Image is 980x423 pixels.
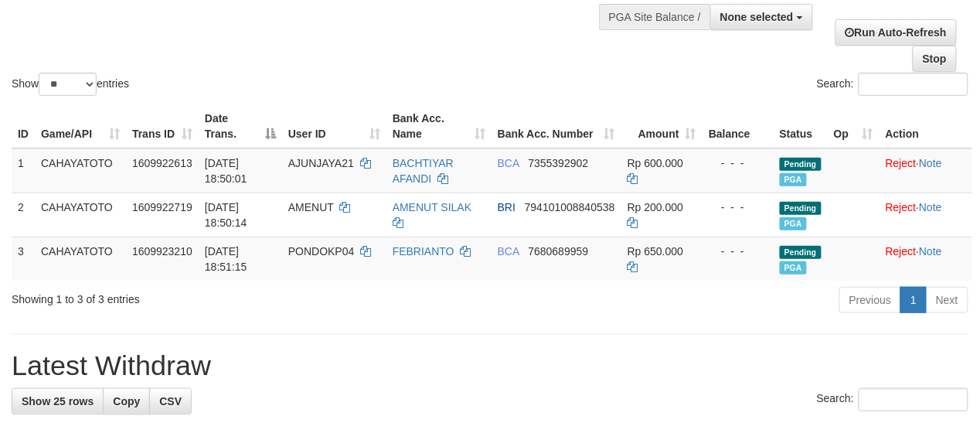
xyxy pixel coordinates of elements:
[498,157,519,169] span: BCA
[599,4,710,30] div: PGA Site Balance /
[12,388,104,414] a: Show 25 rows
[205,245,247,273] span: [DATE] 18:51:15
[628,157,683,169] span: Rp 600.000
[393,157,454,185] a: BACHTIYAR AFANDI
[859,388,968,411] input: Search:
[282,104,386,148] th: User ID: activate to sort column ascending
[149,388,192,414] a: CSV
[35,104,126,148] th: Game/API: activate to sort column ascending
[817,388,968,411] label: Search:
[39,73,97,96] select: Showentries
[774,104,828,148] th: Status
[12,104,35,148] th: ID
[498,201,516,213] span: BRI
[288,157,354,169] span: AJUNJAYA21
[199,104,282,148] th: Date Trans.: activate to sort column descending
[12,73,129,96] label: Show entries
[780,246,822,259] span: Pending
[880,193,972,237] td: ·
[205,201,247,229] span: [DATE] 18:50:14
[886,245,917,258] a: Reject
[817,73,968,96] label: Search:
[288,245,355,258] span: PONDOKP04
[498,245,519,258] span: BCA
[780,202,822,215] span: Pending
[12,350,968,381] h1: Latest Withdraw
[12,193,35,237] td: 2
[103,388,150,414] a: Copy
[529,157,589,169] span: Copy 7355392902 to clipboard
[132,245,192,258] span: 1609923210
[529,245,589,258] span: Copy 7680689959 to clipboard
[393,201,471,213] a: AMENUT SILAK
[126,104,199,148] th: Trans ID: activate to sort column ascending
[525,201,615,213] span: Copy 794101008840538 to clipboard
[913,46,957,72] a: Stop
[780,261,807,275] span: Marked by byjanggotawd2
[288,201,334,213] span: AMENUT
[12,148,35,193] td: 1
[621,104,703,148] th: Amount: activate to sort column ascending
[12,237,35,281] td: 3
[919,245,942,258] a: Note
[35,193,126,237] td: CAHAYATOTO
[828,104,880,148] th: Op: activate to sort column ascending
[159,395,182,408] span: CSV
[859,73,968,96] input: Search:
[12,285,396,307] div: Showing 1 to 3 of 3 entries
[132,201,192,213] span: 1609922719
[780,158,822,171] span: Pending
[492,104,621,148] th: Bank Acc. Number: activate to sort column ascending
[835,19,957,46] a: Run Auto-Refresh
[709,155,767,171] div: - - -
[839,287,901,313] a: Previous
[703,104,774,148] th: Balance
[22,395,94,408] span: Show 25 rows
[35,237,126,281] td: CAHAYATOTO
[880,237,972,281] td: ·
[919,201,942,213] a: Note
[35,148,126,193] td: CAHAYATOTO
[720,11,794,23] span: None selected
[886,157,917,169] a: Reject
[919,157,942,169] a: Note
[628,245,683,258] span: Rp 650.000
[205,157,247,185] span: [DATE] 18:50:01
[780,217,807,230] span: Marked by byjanggotawd2
[132,157,192,169] span: 1609922613
[780,173,807,186] span: Marked by byjanggotawd2
[886,201,917,213] a: Reject
[709,200,767,215] div: - - -
[628,201,683,213] span: Rp 200.000
[880,104,972,148] th: Action
[900,287,927,313] a: 1
[113,395,140,408] span: Copy
[393,245,454,258] a: FEBRIANTO
[710,4,813,30] button: None selected
[709,244,767,259] div: - - -
[926,287,968,313] a: Next
[386,104,492,148] th: Bank Acc. Name: activate to sort column ascending
[880,148,972,193] td: ·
